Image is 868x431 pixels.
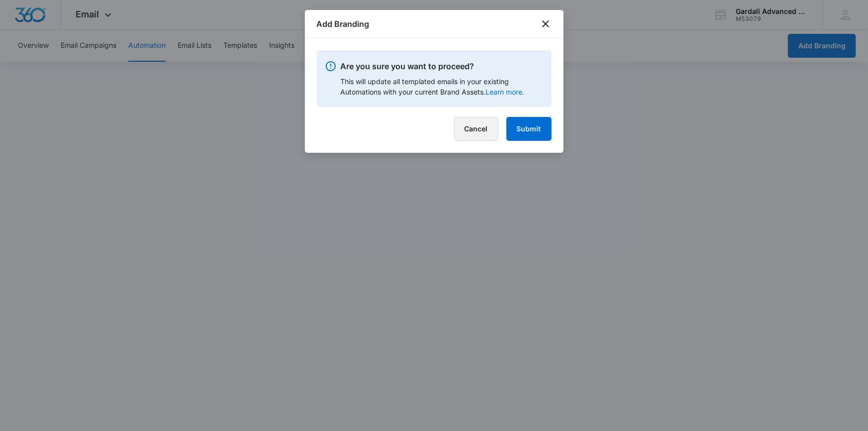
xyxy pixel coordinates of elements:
[540,18,552,30] button: close
[486,88,525,96] a: Learn more.
[506,117,552,141] button: Submit
[341,60,544,72] p: Are you sure you want to proceed?
[454,117,498,141] button: Cancel
[317,18,370,30] h1: Add Branding
[341,76,544,97] p: This will update all templated emails in your existing Automations with your current Brand Assets.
